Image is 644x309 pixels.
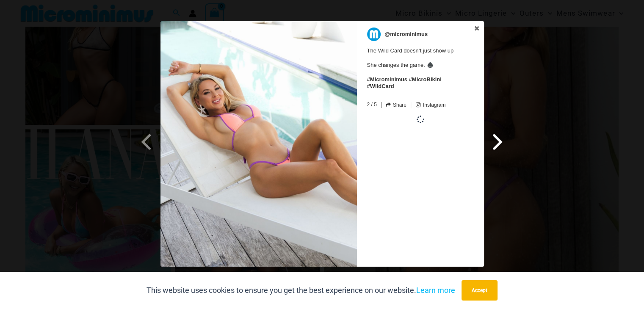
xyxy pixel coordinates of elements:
[367,28,468,41] a: @microminimus
[367,76,407,83] a: #Microminimus
[385,28,428,41] p: @microminimus
[160,21,357,267] img: The Wild Card doesn’t just show up—<br> <br> She changes the game. ♠️ <br> <br> #Microminimus #Mi...
[386,102,406,108] a: Share
[415,102,445,108] a: Instagram
[367,28,381,41] img: microminimus.jpg
[367,43,468,90] span: The Wild Card doesn’t just show up— She changes the game. ♠️
[146,284,455,297] p: This website uses cookies to ensure you get the best experience on our website.
[409,76,441,83] a: #MicroBikini
[367,100,377,108] span: 2 / 5
[367,83,394,89] a: #WildCard
[416,286,455,295] a: Learn more
[462,280,498,301] button: Accept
